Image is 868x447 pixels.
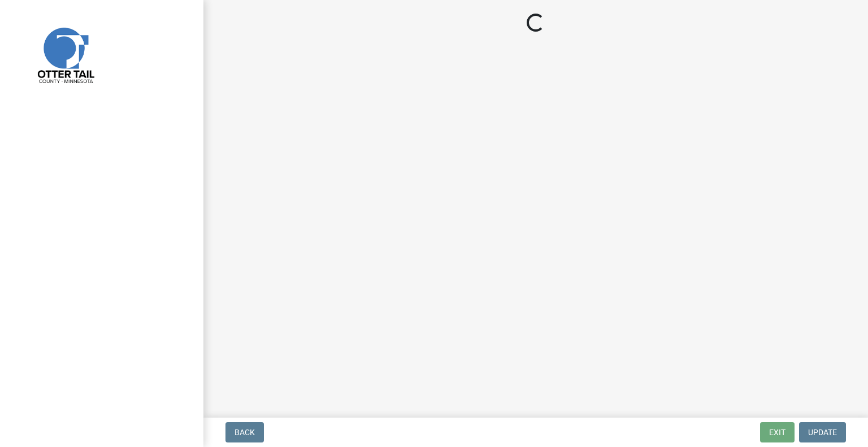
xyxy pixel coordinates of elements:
[760,422,795,442] button: Exit
[225,422,264,442] button: Back
[23,12,107,97] img: Otter Tail County, Minnesota
[235,428,255,437] span: Back
[799,422,846,442] button: Update
[808,428,837,437] span: Update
